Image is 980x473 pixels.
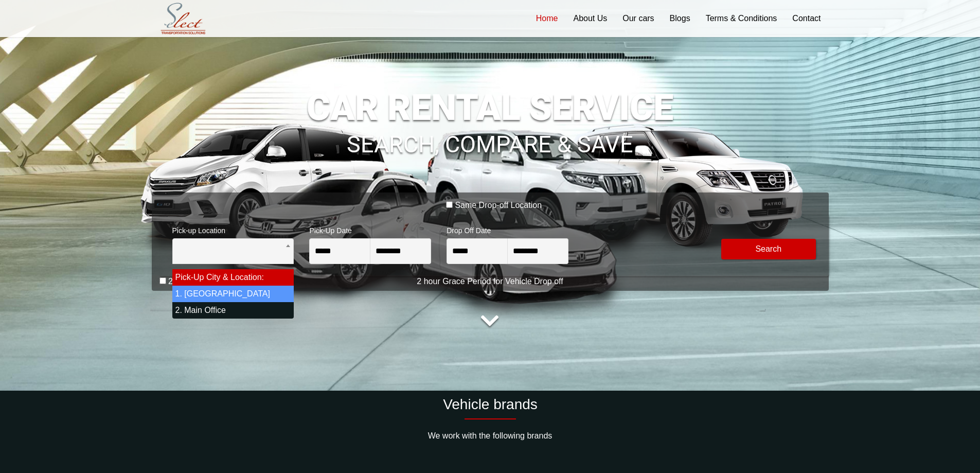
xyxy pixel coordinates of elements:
[309,220,431,238] span: Pick-Up Date
[152,430,829,442] p: We work with the following brands
[152,275,829,288] p: 2 hour Grace Period for Vehicle Drop off
[172,302,294,319] li: 2. Main Office
[455,200,542,211] label: Same Drop-off Location
[447,220,568,238] span: Drop Off Date
[172,238,294,264] span: Pick-Up City & Location:
[172,220,294,238] span: Pick-up Location
[168,276,241,287] label: 21 years and above
[152,90,829,126] h1: CAR RENTAL SERVICE
[152,396,829,413] h2: Vehicle brands
[152,117,829,156] h1: SEARCH, COMPARE & SAVE
[154,1,212,37] img: Select Rent a Car
[172,269,294,286] li: Pick-Up City & Location:
[172,286,294,302] li: 1. [GEOGRAPHIC_DATA]
[721,239,816,259] button: Modify Search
